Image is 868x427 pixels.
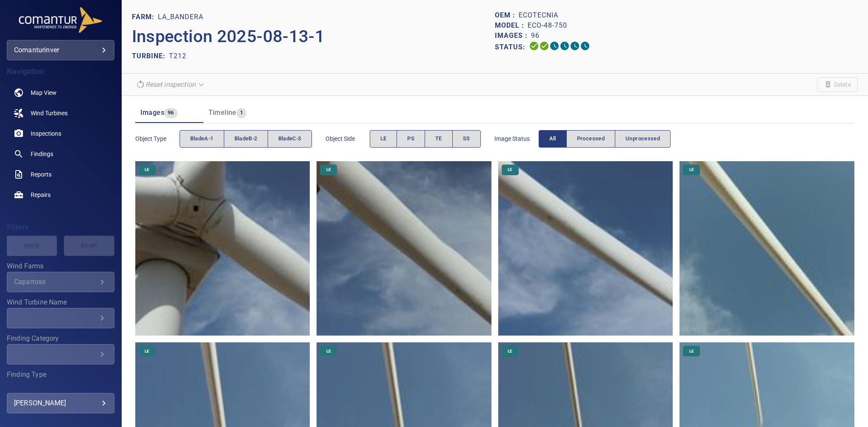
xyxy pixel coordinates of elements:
[31,129,61,138] span: Inspections
[180,130,224,148] button: bladeA-1
[132,12,158,22] p: FARM:
[7,223,114,231] h4: Filters
[817,77,858,92] span: Unable to delete the inspection due to your user permissions
[140,108,164,117] span: Images
[7,335,114,342] label: Finding Category
[560,41,570,51] svg: ML Processing 0%
[132,77,209,92] div: Reset inspection
[539,130,671,148] div: imageStatus
[539,41,549,51] svg: Data Formatted 100%
[503,167,517,173] span: LE
[31,170,51,179] span: Reports
[321,167,336,173] span: LE
[435,134,442,144] span: TE
[7,40,114,60] div: comanturinver
[7,103,114,123] a: windturbines noActive
[495,10,519,20] p: OEM :
[549,134,556,144] span: All
[549,41,560,51] svg: Selecting 0%
[625,134,660,144] span: Unprocessed
[407,134,414,144] span: PS
[425,130,453,148] button: TE
[570,41,580,51] svg: Matching 0%
[31,88,57,97] span: Map View
[164,108,177,118] span: 96
[146,80,196,88] em: Reset inspection
[190,134,214,144] span: bladeA-1
[370,130,397,148] button: LE
[566,130,615,148] button: Processed
[31,109,68,117] span: Wind Turbines
[528,20,567,31] p: ECO-48-750
[615,130,671,148] button: Unprocessed
[31,150,53,158] span: Findings
[237,108,246,118] span: 1
[7,272,114,292] div: Wind Farms
[325,134,370,143] span: Object Side
[7,263,114,270] label: Wind Farms
[18,7,103,33] img: comanturinver-logo
[234,134,257,144] span: bladeB-2
[208,108,237,117] span: Timeline
[7,185,114,205] a: repairs noActive
[494,134,539,143] span: Image Status
[7,83,114,103] a: map noActive
[7,308,114,328] div: Wind Turbine Name
[7,344,114,364] div: Finding Category
[31,191,51,199] span: Repairs
[397,130,425,148] button: PS
[463,134,470,144] span: SS
[452,130,481,148] button: SS
[580,41,590,51] svg: Classification 0%
[7,67,114,76] h4: Navigation
[380,134,387,144] span: LE
[132,51,169,61] p: TURBINE:
[158,12,203,22] p: La_Bandera
[495,41,529,53] p: Status:
[539,130,567,148] button: All
[577,134,605,144] span: Processed
[503,348,517,354] span: LE
[519,10,558,20] p: ecotecnia
[684,167,699,173] span: LE
[169,51,186,61] p: T212
[14,278,97,286] div: Caparroso
[7,164,114,185] a: reports noActive
[495,20,528,31] p: Model :
[495,31,531,41] p: Images :
[140,348,154,354] span: LE
[14,396,107,410] div: [PERSON_NAME]
[531,31,540,41] p: 96
[7,144,114,164] a: findings noActive
[321,348,336,354] span: LE
[529,41,539,51] svg: Uploading 100%
[7,371,114,378] label: Finding Type
[224,130,268,148] button: bladeB-2
[7,123,114,144] a: inspections noActive
[180,130,312,148] div: objectType
[132,24,495,49] p: Inspection 2025-08-13-1
[684,348,699,354] span: LE
[278,134,301,144] span: bladeC-3
[14,43,107,57] div: comanturinver
[370,130,481,148] div: objectSide
[7,299,114,306] label: Wind Turbine Name
[132,77,209,92] div: Unable to reset the inspection due to your user permissions
[268,130,312,148] button: bladeC-3
[140,167,154,173] span: LE
[135,134,180,143] span: Object type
